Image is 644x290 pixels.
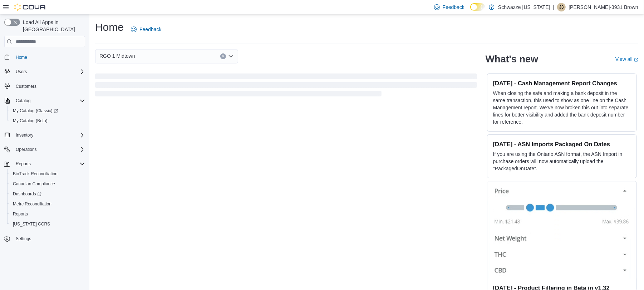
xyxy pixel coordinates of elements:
span: Metrc Reconciliation [13,201,51,207]
span: Dashboards [13,191,41,197]
button: BioTrack Reconciliation [7,169,88,179]
span: Dark Mode [470,11,471,11]
button: Home [1,52,88,62]
span: Customers [16,84,36,89]
nav: Complex example [4,49,85,262]
span: Reports [13,160,85,168]
h3: [DATE] - ASN Imports Packaged On Dates [493,141,631,148]
button: Users [13,67,30,76]
span: Inventory [16,132,33,138]
span: Catalog [13,96,85,105]
span: Users [16,69,27,75]
button: Catalog [13,96,33,105]
span: Settings [13,234,85,243]
span: Users [13,67,85,76]
span: My Catalog (Beta) [10,117,85,125]
a: [US_STATE] CCRS [10,220,53,228]
h2: What's new [486,53,538,65]
span: [US_STATE] CCRS [13,221,50,227]
span: BioTrack Reconciliation [10,170,85,178]
button: Inventory [13,131,36,139]
span: Inventory [13,131,85,139]
a: Settings [13,234,34,243]
button: Open list of options [228,53,234,59]
span: Canadian Compliance [13,181,55,187]
span: Feedback [139,26,161,33]
a: BioTrack Reconciliation [10,170,60,178]
img: Cova [14,4,46,11]
a: Dashboards [10,190,44,198]
button: Clear input [220,53,226,59]
span: Feedback [443,4,464,11]
button: Inventory [1,130,88,140]
a: My Catalog (Classic) [7,106,88,116]
span: Home [13,52,85,61]
span: Metrc Reconciliation [10,200,85,208]
span: Reports [13,211,28,217]
a: My Catalog (Classic) [10,106,61,115]
h1: Home [95,20,124,34]
button: Reports [1,159,88,169]
span: J3 [559,3,564,11]
span: Operations [16,147,37,152]
svg: External link [634,58,638,62]
a: Customers [13,82,39,91]
a: Dashboards [7,189,88,199]
span: RGO 1 Midtown [99,52,135,60]
span: Dashboards [10,190,85,198]
span: Home [16,54,27,60]
button: Catalog [1,96,88,106]
span: My Catalog (Beta) [13,118,48,124]
button: Canadian Compliance [7,179,88,189]
h3: [DATE] - Cash Management Report Changes [493,80,631,87]
button: Customers [1,81,88,91]
span: My Catalog (Classic) [13,108,58,114]
a: Home [13,53,30,62]
p: | [553,3,555,11]
input: Dark Mode [470,3,485,11]
span: Catalog [16,98,30,104]
button: Settings [1,233,88,244]
span: Load All Apps in [GEOGRAPHIC_DATA] [20,19,85,33]
button: Users [1,67,88,77]
span: Customers [13,82,85,91]
button: Reports [7,209,88,219]
button: Reports [13,160,34,168]
a: Feedback [128,22,164,37]
button: My Catalog (Beta) [7,116,88,126]
a: Reports [10,210,31,218]
span: Canadian Compliance [10,180,85,188]
span: Reports [10,210,85,218]
p: Schwazze [US_STATE] [498,3,550,11]
span: Operations [13,145,85,154]
p: [PERSON_NAME]-3931 Brown [569,3,638,11]
a: Canadian Compliance [10,180,58,188]
span: Reports [16,161,31,167]
a: View allExternal link [615,56,638,62]
button: Metrc Reconciliation [7,199,88,209]
p: If you are using the Ontario ASN format, the ASN Import in purchase orders will now automatically... [493,151,631,172]
span: Washington CCRS [10,220,85,228]
button: Operations [1,144,88,154]
a: Metrc Reconciliation [10,200,54,208]
span: Settings [16,236,31,242]
span: BioTrack Reconciliation [13,171,58,177]
button: [US_STATE] CCRS [7,219,88,229]
span: My Catalog (Classic) [10,106,85,115]
button: Operations [13,145,40,154]
a: My Catalog (Beta) [10,117,50,125]
span: Loading [95,75,477,98]
div: Javon-3931 Brown [557,3,566,11]
p: When closing the safe and making a bank deposit in the same transaction, this used to show as one... [493,90,631,125]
